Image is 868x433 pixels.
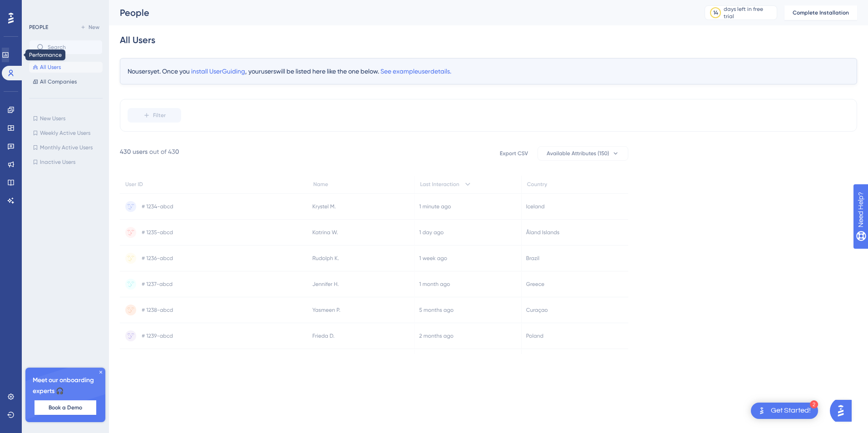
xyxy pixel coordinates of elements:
button: All Users [29,62,103,73]
span: Inactive Users [40,158,75,166]
div: Get Started! [771,406,811,416]
span: See example user details. [380,68,451,75]
span: All Companies [40,78,77,85]
iframe: UserGuiding AI Assistant Launcher [830,397,857,424]
span: Monthly Active Users [40,144,93,151]
div: All Users [120,34,155,46]
span: Meet our onboarding experts 🎧 [33,375,98,397]
input: Search [48,44,95,50]
button: Book a Demo [35,400,96,415]
button: New [77,22,103,33]
div: No users yet. Once you , your users will be listed here like the one below. [120,58,857,84]
button: New Users [29,113,103,124]
div: days left in free trial [724,5,774,20]
button: Complete Installation [784,5,857,20]
button: Weekly Active Users [29,128,103,138]
span: Book a Demo [49,404,82,411]
span: Filter [153,112,166,119]
div: PEOPLE [29,24,48,31]
img: launcher-image-alternative-text [756,405,767,416]
span: Need Help? [21,2,57,13]
span: All Users [40,64,61,71]
span: Complete Installation [793,9,849,16]
div: 14 [713,9,718,16]
button: Filter [128,108,181,123]
button: Inactive Users [29,157,103,167]
button: Monthly Active Users [29,142,103,153]
div: Open Get Started! checklist, remaining modules: 2 [751,403,818,419]
div: 2 [810,400,818,408]
span: New [89,24,99,31]
div: People [120,6,682,19]
span: New Users [40,115,65,122]
span: install UserGuiding [191,68,245,75]
span: Weekly Active Users [40,129,90,137]
button: All Companies [29,76,103,87]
